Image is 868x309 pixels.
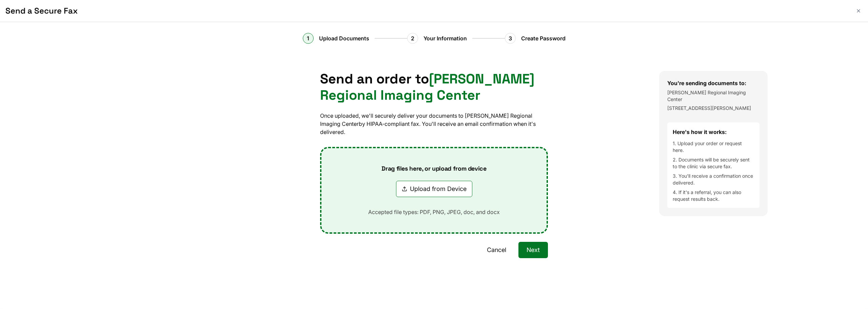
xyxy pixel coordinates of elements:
li: 1. Upload your order or request here. [673,140,754,154]
p: Accepted file types: PDF, PNG, JPEG, doc, and docx [357,208,511,216]
li: 2. Documents will be securely sent to the clinic via secure fax. [673,156,754,170]
p: [PERSON_NAME] Regional Imaging Center [667,89,759,103]
span: Your Information [423,34,467,42]
p: Drag files here, or upload from device [371,165,497,173]
button: Cancel [479,242,514,258]
div: 3 [505,33,516,44]
span: Upload Documents [319,34,369,42]
li: 3. You'll receive a confirmation once delivered. [673,173,754,186]
span: Create Password [521,34,566,42]
span: [PERSON_NAME] Regional Imaging Center [320,70,534,104]
h4: Here's how it works: [673,128,754,136]
h1: Send an order to [320,71,548,103]
h1: Send a Secure Fax [5,5,849,16]
p: [STREET_ADDRESS][PERSON_NAME] [667,105,759,112]
p: Once uploaded, we'll securely deliver your documents to [PERSON_NAME] Regional Imaging Center by ... [320,112,548,136]
button: Next [518,242,548,258]
li: 4. If it's a referral, you can also request results back. [673,189,754,202]
h3: You're sending documents to: [667,79,759,87]
div: 1 [303,33,314,44]
button: Close [854,7,863,15]
div: 2 [407,33,418,44]
button: Upload from Device [396,181,472,197]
